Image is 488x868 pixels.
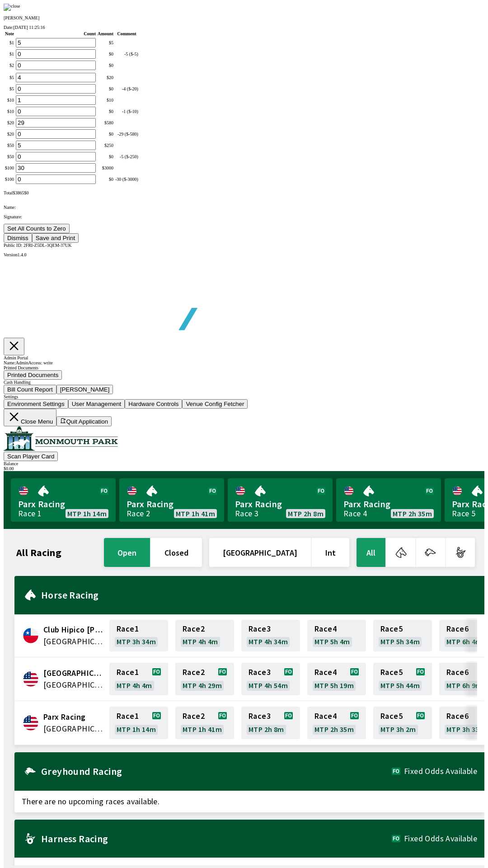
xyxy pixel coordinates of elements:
p: Name: [4,205,484,210]
span: MTP 2h 35m [393,510,432,517]
div: $ 580 [98,120,113,125]
div: $ 20 [98,75,113,80]
div: $ 0 [98,86,113,91]
span: MTP 4h 29m [183,682,222,689]
div: $ 250 [98,143,113,148]
div: -29 ($-580) [115,132,138,137]
div: $ 5 [98,40,113,45]
img: global tote logo [24,257,284,353]
a: Race5MTP 5h 34m [373,620,432,651]
h2: Horse Racing [41,591,477,599]
td: $ 10 [5,95,14,105]
span: Race 2 [183,669,205,676]
img: close [4,4,20,11]
span: $ 0 [24,190,28,195]
span: MTP 5h 19m [314,682,354,689]
button: Set All Counts to Zero [4,224,70,233]
button: closed [151,538,202,567]
span: There are no upcoming races available. [14,791,484,812]
span: MTP 2h 8m [249,726,284,733]
span: United States [43,723,104,735]
button: User Management [68,399,125,409]
div: Printed Documents [4,365,484,370]
td: $ 20 [5,118,14,128]
button: Bill Count Report [4,385,56,394]
a: Parx RacingRace 4MTP 2h 35m [336,478,441,522]
span: MTP 2h 35m [314,726,354,733]
span: Parx Racing [43,711,104,723]
span: MTP 4h 4m [117,682,152,689]
span: Fairmount Park [43,667,104,679]
span: Parx Racing [127,498,217,510]
div: -5 ($-5) [115,52,138,57]
p: [PERSON_NAME] [4,15,484,20]
div: $ 0.00 [4,466,484,471]
a: Race3MTP 4h 54m [241,663,300,695]
span: $ 3865 [13,190,24,195]
a: Race2MTP 4h 29m [175,663,234,695]
td: $ 5 [5,84,14,94]
span: MTP 1h 14m [67,510,107,517]
a: Race2MTP 1h 41m [175,707,234,739]
a: Race4MTP 5h 4m [307,620,366,651]
span: Race 4 [314,669,337,676]
a: Race5MTP 5h 44m [373,663,432,695]
span: MTP 4h 54m [249,682,288,689]
span: Race 6 [446,712,469,720]
div: -30 ($-3000) [115,177,138,182]
button: Printed Documents [4,370,62,380]
span: Race 3 [249,669,271,676]
div: $ 0 [98,132,113,137]
span: MTP 4h 4m [183,638,218,645]
span: Race 5 [380,625,403,632]
a: Race3MTP 4h 34m [241,620,300,651]
span: Race 1 [117,625,139,632]
a: Race4MTP 5h 19m [307,663,366,695]
span: MTP 1h 41m [176,510,215,517]
a: Parx RacingRace 3MTP 2h 8m [228,478,333,522]
span: Chile [43,636,104,647]
th: Note [5,31,14,37]
a: Race1MTP 3h 34m [109,620,168,651]
div: $ 10 [98,98,113,103]
a: Parx RacingRace 1MTP 1h 14m [11,478,116,522]
div: $ 0 [98,109,113,114]
th: Amount [97,31,114,37]
span: [DATE] 11:25:16 [14,25,45,30]
span: Race 5 [380,712,403,720]
span: United States [43,679,104,691]
p: Signature: [4,214,484,219]
div: Public ID: [4,243,484,248]
span: MTP 6h 4m [446,638,482,645]
a: Race3MTP 2h 8m [241,707,300,739]
div: $ 3000 [98,165,113,170]
button: Int [312,538,349,567]
button: Hardware Controls [125,399,182,409]
button: Scan Player Card [4,452,58,461]
div: $ 0 [98,177,113,182]
td: $ 50 [5,151,14,162]
div: Settings [4,394,484,399]
td: $ 1 [5,49,14,59]
button: All [357,538,385,567]
div: -5 ($-250) [115,154,138,159]
span: MTP 4h 34m [249,638,288,645]
img: venue logo [4,426,118,451]
td: $ 100 [5,163,14,173]
span: Race 5 [380,669,403,676]
span: MTP 2h 8m [288,510,324,517]
span: 2FRI-Z5DL-3QEM-37UK [23,243,72,248]
span: MTP 1h 14m [117,726,156,733]
div: $ 0 [98,154,113,159]
button: Dismiss [4,233,32,243]
h2: Greyhound Racing [41,768,392,775]
a: Race2MTP 4h 4m [175,620,234,651]
div: $ 0 [98,52,113,57]
button: Quit Application [56,416,112,426]
span: Race 3 [249,625,271,632]
h1: All Racing [16,549,61,556]
div: Race 4 [343,510,367,517]
td: $ 20 [5,129,14,139]
div: Total [4,190,484,195]
div: Admin Portal [4,355,484,360]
